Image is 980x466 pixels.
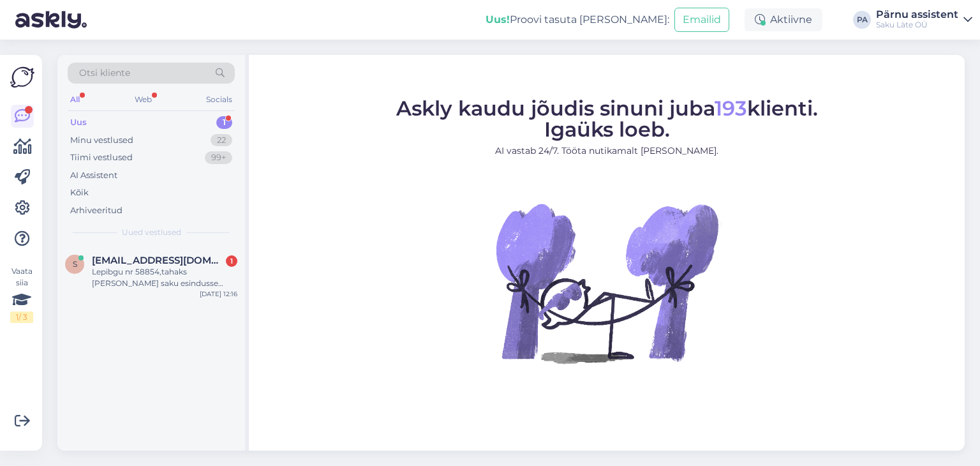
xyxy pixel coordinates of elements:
[70,204,122,217] div: Arhiveeritud
[92,255,225,266] span: signe.orav@gmail.com
[715,96,747,121] span: 193
[226,255,237,267] div: 1
[10,65,34,89] img: Askly Logo
[396,96,818,142] span: Askly kaudu jõudis sinuni juba klienti. Igaüks loeb.
[10,312,33,323] div: 1 / 3
[876,10,958,20] div: Pärnu assistent
[70,134,133,147] div: Minu vestlused
[876,20,958,30] div: Saku Läte OÜ
[745,8,822,31] div: Aktiivne
[92,266,237,289] div: Lepibgu nr 58854,tahaks [PERSON_NAME] saku esindusse [PERSON_NAME] kaks pudelit vett
[674,8,729,32] button: Emailid
[492,168,722,398] img: No Chat active
[853,11,871,29] div: PA
[70,151,133,164] div: Tiimi vestlused
[73,259,77,269] span: s
[211,134,232,147] div: 22
[486,13,510,26] b: Uus!
[79,66,130,80] span: Otsi kliente
[486,12,669,27] div: Proovi tasuta [PERSON_NAME]:
[876,10,972,30] a: Pärnu assistentSaku Läte OÜ
[70,169,117,182] div: AI Assistent
[70,186,89,199] div: Kõik
[132,91,154,108] div: Web
[205,151,232,164] div: 99+
[200,289,237,299] div: [DATE] 12:16
[216,116,232,129] div: 1
[204,91,235,108] div: Socials
[70,116,87,129] div: Uus
[10,266,33,323] div: Vaata siia
[122,227,181,238] span: Uued vestlused
[396,144,818,158] p: AI vastab 24/7. Tööta nutikamalt [PERSON_NAME].
[68,91,82,108] div: All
